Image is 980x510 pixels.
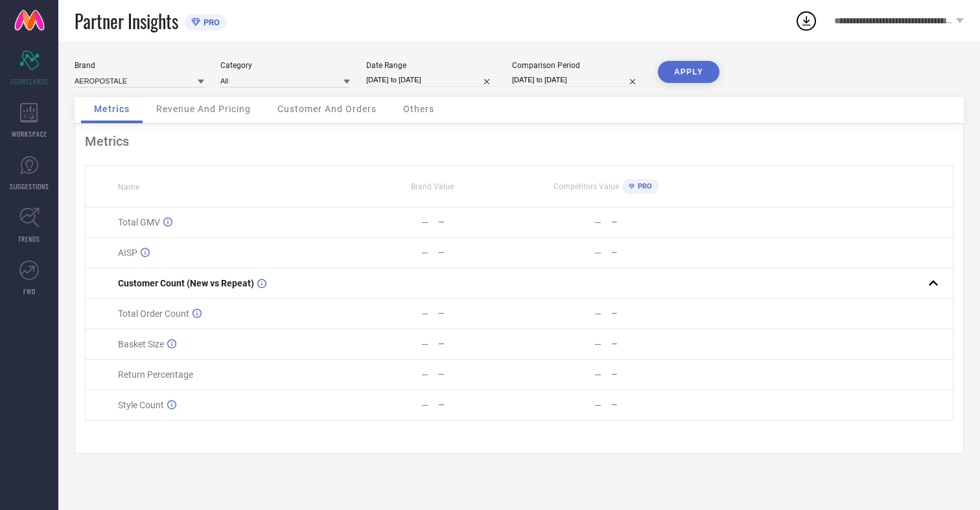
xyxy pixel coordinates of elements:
[118,248,137,258] span: AISP
[118,400,164,410] span: Style Count
[277,104,377,114] span: Customer And Orders
[611,400,692,410] div: —
[10,76,49,86] span: SCORECARDS
[421,400,428,410] div: —
[594,369,601,380] div: —
[421,217,428,227] div: —
[118,183,139,192] span: Name
[118,339,164,349] span: Basket Size
[512,73,642,87] input: Select comparison period
[594,400,601,410] div: —
[118,308,189,319] span: Total Order Count
[611,340,692,349] div: —
[10,181,49,191] span: SUGGESTIONS
[366,61,496,70] div: Date Range
[611,370,692,379] div: —
[611,218,692,227] div: —
[23,286,36,296] span: FWD
[220,61,350,70] div: Category
[438,309,519,318] div: —
[118,369,193,380] span: Return Percentage
[438,248,519,257] div: —
[12,129,47,139] span: WORKSPACE
[75,61,204,70] div: Brand
[200,17,220,27] span: PRO
[438,218,519,227] div: —
[156,104,251,114] span: Revenue And Pricing
[611,309,692,318] div: —
[18,234,40,244] span: TRENDS
[594,248,601,258] div: —
[75,8,178,34] span: Partner Insights
[94,104,130,114] span: Metrics
[658,61,719,83] button: APPLY
[438,340,519,349] div: —
[594,339,601,349] div: —
[611,248,692,257] div: —
[421,248,428,258] div: —
[594,217,601,227] div: —
[421,369,428,380] div: —
[118,217,160,227] span: Total GMV
[594,308,601,319] div: —
[421,308,428,319] div: —
[403,104,434,114] span: Others
[438,400,519,410] div: —
[795,9,818,32] div: Open download list
[438,370,519,379] div: —
[421,339,428,349] div: —
[366,73,496,87] input: Select date range
[554,182,619,191] span: Competitors Value
[411,182,454,191] span: Brand Value
[85,133,953,149] div: Metrics
[512,61,642,70] div: Comparison Period
[118,278,254,288] span: Customer Count (New vs Repeat)
[635,182,652,191] span: PRO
